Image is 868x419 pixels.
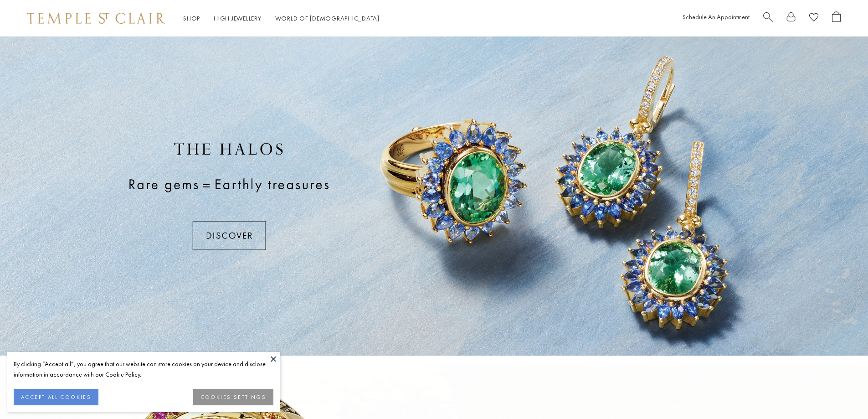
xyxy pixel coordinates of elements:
[14,359,273,380] div: By clicking “Accept all”, you agree that our website can store cookies on your device and disclos...
[193,389,273,405] button: COOKIES SETTINGS
[27,13,165,24] img: Temple St. Clair
[683,13,750,21] a: Schedule An Appointment
[832,11,841,26] a: Open Shopping Bag
[763,11,773,26] a: Search
[14,389,98,405] button: ACCEPT ALL COOKIES
[183,14,200,22] a: ShopShop
[183,13,380,24] nav: Main navigation
[809,11,818,26] a: View Wishlist
[275,14,380,22] a: World of [DEMOGRAPHIC_DATA]World of [DEMOGRAPHIC_DATA]
[214,14,262,22] a: High JewelleryHigh Jewellery
[822,376,859,410] iframe: Gorgias live chat messenger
